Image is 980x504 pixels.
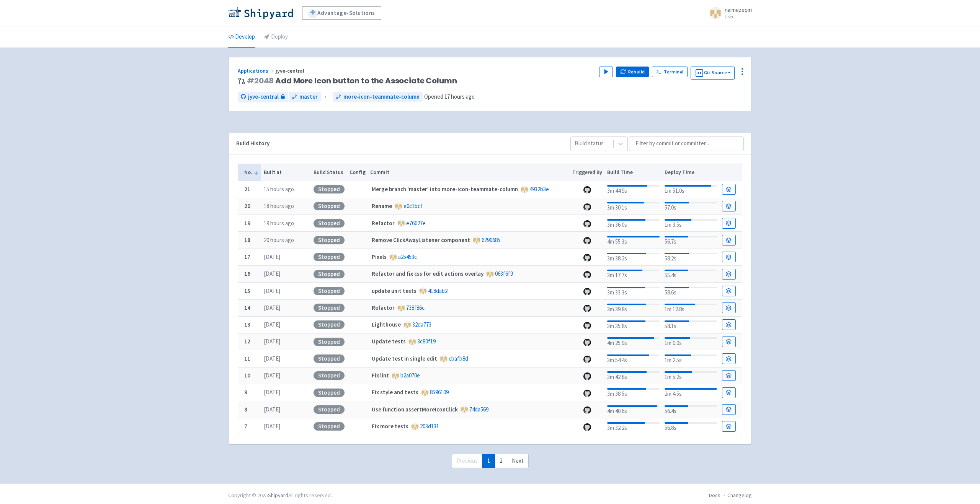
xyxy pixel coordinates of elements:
th: Build Status [311,164,347,181]
b: 15 [244,287,250,294]
span: naimezeqiri [725,6,752,13]
div: Stopped [314,320,345,329]
strong: Refactor [372,219,395,227]
div: Build History [236,139,558,148]
div: Stopped [314,354,345,363]
a: 3c80f19 [417,338,436,345]
a: 1 [482,454,495,468]
div: Stopped [314,287,345,295]
th: Built at [261,164,311,181]
div: 3m 38.2s [607,251,660,263]
strong: Use function assertMoreIconClick [372,406,458,413]
div: 3m 35.8s [607,319,660,331]
a: master [289,92,321,102]
b: 18 [244,236,250,244]
div: Stopped [314,338,345,346]
b: 11 [244,355,250,362]
th: Build Time [604,164,662,181]
time: [DATE] [264,253,280,260]
a: Build Details [722,201,736,211]
time: [DATE] [264,389,280,396]
div: Stopped [314,236,345,244]
div: 4m 40.6s [607,404,660,416]
b: 10 [244,372,250,379]
a: Build Details [722,184,736,195]
b: 17 [244,253,250,260]
a: jyve-central [238,92,288,102]
a: more-icon-teammate-column [333,92,423,102]
th: Config [347,164,368,181]
div: Stopped [314,185,345,193]
div: Stopped [314,270,345,278]
a: Build Details [722,269,736,280]
strong: Lighthouse [372,321,401,328]
div: Stopped [314,304,345,312]
div: Stopped [314,253,345,261]
div: 1m 2.5s [665,353,717,365]
a: Changelog [727,492,752,499]
time: [DATE] [264,372,280,379]
a: Build Details [722,319,736,330]
a: Build Details [722,235,736,245]
a: 203d131 [420,423,439,430]
a: Build Details [722,387,736,398]
div: Stopped [314,422,345,431]
time: [DATE] [264,270,280,277]
b: 9 [244,389,247,396]
div: 3m 54.4s [607,353,660,365]
div: 3m 39.8s [607,302,660,314]
a: naimezeqiri User [705,7,752,19]
button: Git Source [691,67,735,80]
a: Build Details [722,337,736,347]
time: [DATE] [264,304,280,311]
time: 15 hours ago [264,185,294,193]
a: #2048 [247,75,274,86]
div: Stopped [314,202,345,210]
a: 063f6f9 [495,270,513,277]
div: 3m 32.2s [607,421,660,432]
b: 12 [244,338,250,345]
b: 13 [244,321,250,328]
div: 56.7s [665,234,717,246]
th: Deploy Time [662,164,719,181]
time: [DATE] [264,321,280,328]
span: master [299,93,318,101]
time: 20 hours ago [264,236,294,244]
div: 3m 42.8s [607,370,660,382]
div: 3m 38.5s [607,387,660,398]
a: Shipyard [268,492,288,499]
a: Deploy [264,26,288,48]
span: more-icon-teammate-column [343,93,420,101]
span: jyve-central [248,93,279,101]
a: Build Details [722,218,736,229]
a: Terminal [652,67,688,77]
div: 4m 25.9s [607,336,660,348]
button: Play [599,67,613,77]
a: 8596109 [430,389,449,396]
a: a25453c [398,253,417,260]
time: [DATE] [264,406,280,413]
a: Build Details [722,370,736,381]
a: 4932b3e [529,185,549,193]
div: 3m 36.0s [607,218,660,229]
span: Add More Icon button to the Associate Column [247,76,457,85]
strong: Fix lint [372,372,389,379]
a: Applications [238,67,276,74]
a: 74da569 [469,406,488,413]
strong: Update test in single edit [372,355,437,362]
a: e76627e [406,219,426,227]
strong: Rename [372,202,392,210]
div: 3m 44.9s [607,184,660,195]
strong: Refactor and fix css for edit actions overlay [372,270,483,277]
input: Filter by commit or committer... [629,137,744,151]
b: 20 [244,202,250,210]
strong: Fix style and tests [372,389,418,396]
time: 18 hours ago [264,202,294,210]
div: 56.4s [665,404,717,416]
div: 58.2s [665,251,717,263]
div: 55.4s [665,268,717,280]
span: Opened [424,93,475,100]
b: 7 [244,423,247,430]
a: 738f86c [406,304,425,311]
img: Shipyard logo [228,7,293,19]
